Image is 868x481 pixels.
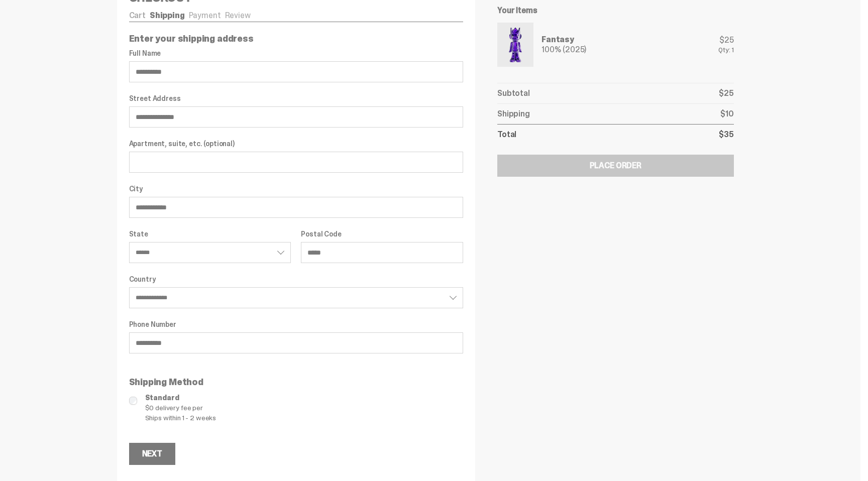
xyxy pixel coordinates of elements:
span: $0 delivery fee per [145,403,464,413]
label: State [129,230,291,238]
img: Yahoo-HG---1.png [499,25,531,65]
p: $35 [719,131,734,139]
p: $25 [719,89,734,97]
div: Next [142,450,162,458]
label: Postal Code [301,230,463,238]
p: Total [497,131,516,139]
button: Place Order [497,155,733,177]
label: Street Address [129,94,464,102]
span: Standard [145,393,464,403]
label: City [129,185,464,193]
div: $25 [718,36,733,44]
p: Enter your shipping address [129,34,464,43]
p: $10 [720,110,734,118]
button: Next [129,443,175,465]
label: Full Name [129,49,464,57]
div: 100% (2025) [541,46,586,54]
a: Shipping [150,10,185,21]
a: Cart [129,10,146,21]
h6: Your Items [497,7,733,15]
label: Phone Number [129,320,464,328]
label: Apartment, suite, etc. (optional) [129,140,464,148]
p: Subtotal [497,89,530,97]
div: Fantasy [541,36,586,44]
label: Country [129,275,464,283]
span: Ships within 1 - 2 weeks [145,413,464,423]
div: Qty: 1 [718,46,733,53]
p: Shipping Method [129,378,464,387]
div: Place Order [590,162,641,170]
p: Shipping [497,110,530,118]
